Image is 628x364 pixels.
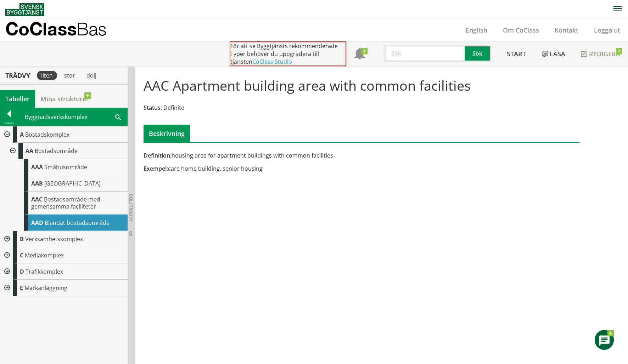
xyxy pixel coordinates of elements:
[230,41,346,66] div: För att se Byggtjänsts rekommenderade Typer behöver du uppgradera till tjänsten
[573,41,628,66] a: Redigera
[31,163,43,171] span: AAA
[144,152,430,159] div: housing area for apartment buildings with common facilities
[11,215,128,231] div: Gå till informationssidan för CoClass Studio
[31,180,43,187] span: AAB
[128,194,134,221] span: Dölj trädvy
[31,219,43,227] span: AAD
[31,195,43,203] span: AAC
[507,50,526,58] span: Start
[60,71,79,80] div: stor
[20,235,24,243] span: B
[385,45,465,62] input: Sök
[547,26,586,34] a: Kontakt
[11,175,128,192] div: Gå till informationssidan för CoClass Studio
[31,195,100,210] span: Bostadsområde med gemensamma faciliteter
[25,251,64,259] span: Mediakomplex
[35,90,94,108] a: Mina strukturer
[26,147,33,155] span: AA
[5,25,107,33] p: CoClass
[589,50,620,58] span: Redigera
[20,131,24,138] span: A
[534,41,573,66] a: Läsa
[26,268,63,275] span: Trafikkomplex
[11,159,128,175] div: Gå till informationssidan för CoClass Studio
[45,219,110,227] span: Blandat bostadsområde
[144,165,430,172] div: care home building, senior housing
[550,50,565,58] span: Läsa
[144,152,172,159] span: Definition:
[25,131,69,138] span: Bostadskomplex
[24,284,67,292] span: Markanläggning
[354,49,365,60] span: Notifikationer
[20,268,24,275] span: D
[144,104,162,112] span: Status:
[25,235,83,243] span: Verksamhetskomplex
[82,71,101,80] div: dölj
[458,26,495,34] a: English
[115,113,121,120] span: Sök i tabellen
[18,108,127,126] div: Byggnadsverkskomplex
[1,72,34,79] div: Trädvy
[163,104,184,112] span: Definite
[6,143,128,231] div: Gå till informationssidan för CoClass Studio
[0,120,18,126] div: Tillbaka
[144,78,471,93] h1: AAC Apartment building area with common facilities
[11,192,128,215] div: Gå till informationssidan för CoClass Studio
[77,18,107,39] span: Bas
[252,58,292,66] a: CoClass Studio
[499,41,534,66] a: Start
[495,26,547,34] a: Om CoClass
[44,163,87,171] span: Småhusområde
[465,45,491,62] button: Sök
[586,26,628,34] a: Logga ut
[20,251,23,259] span: C
[5,3,44,16] img: Svensk Byggtjänst
[37,71,57,80] div: liten
[20,284,23,292] span: E
[35,147,78,155] span: Bostadsområde
[144,125,190,142] div: Beskrivning
[44,180,101,187] span: [GEOGRAPHIC_DATA]
[5,19,122,41] a: CoClassBas
[144,165,168,172] span: Exempel:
